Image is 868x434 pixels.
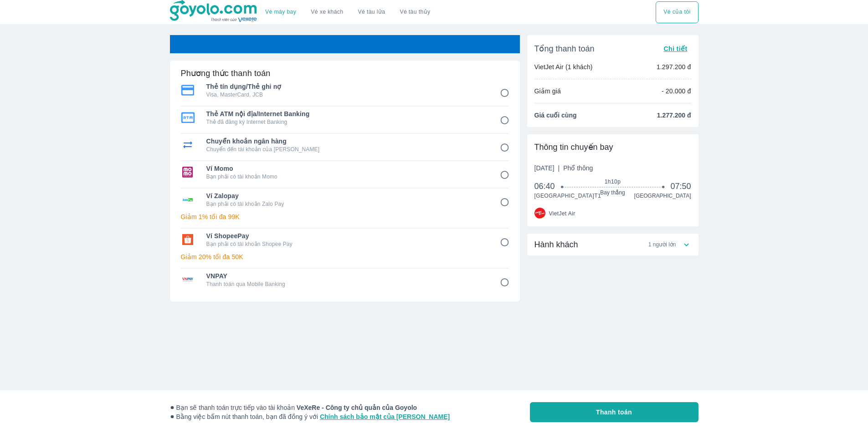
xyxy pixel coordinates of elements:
[392,1,437,23] button: Vé tàu thủy
[558,164,560,172] span: |
[206,191,487,200] span: Ví Zalopay
[351,1,393,23] a: Vé tàu lửa
[534,87,561,96] p: Giảm giá
[181,134,509,156] div: Chuyển khoản ngân hàngChuyển khoản ngân hàngChuyển đến tài khoản của [PERSON_NAME]
[206,118,487,126] p: Thẻ đã đăng ký Internet Banking
[181,252,509,261] p: Giảm 20% tối đa 50K
[181,112,195,123] img: Thẻ ATM nội địa/Internet Banking
[206,200,487,208] p: Bạn phải có tài khoản Zalo Pay
[530,402,699,422] button: Thanh toán
[657,62,691,71] p: 1.297.200 đ
[181,79,509,101] div: Thẻ tín dụng/Thẻ ghi nợThẻ tín dụng/Thẻ ghi nợVisa, MasterCard, JCB
[563,164,593,172] span: Phổ thông
[206,240,487,248] p: Bạn phải có tài khoản Shopee Pay
[181,85,195,96] img: Thẻ tín dụng/Thẻ ghi nợ
[320,413,450,420] a: Chính sách bảo mật của [PERSON_NAME]
[181,194,195,205] img: Ví Zalopay
[663,45,687,52] span: Chi tiết
[534,163,593,173] span: [DATE]
[170,403,450,412] span: Bạn sẽ thanh toán trực tiếp vào tài khoản
[670,181,691,192] span: 07:50
[527,234,699,255] div: Hành khách1 người lớn
[206,109,487,118] span: Thẻ ATM nội địa/Internet Banking
[181,189,509,210] div: Ví ZalopayVí ZalopayBạn phải có tài khoản Zalo Pay
[206,271,487,281] span: VNPAY
[181,229,509,250] div: Ví ShopeePayVí ShopeePayBạn phải có tài khoản Shopee Pay
[206,173,487,180] p: Bạn phải có tài khoản Momo
[181,107,509,128] div: Thẻ ATM nội địa/Internet BankingThẻ ATM nội địa/Internet BankingThẻ đã đăng ký Internet Banking
[657,111,691,120] span: 1.277.200 đ
[206,137,487,146] span: Chuyển khoản ngân hàng
[181,139,195,150] img: Chuyển khoản ngân hàng
[660,42,691,55] button: Chi tiết
[206,82,487,91] span: Thẻ tín dụng/Thẻ ghi nợ
[549,210,575,217] span: VietJet Air
[265,9,296,15] a: Vé máy bay
[662,87,691,96] p: - 20.000 đ
[656,1,698,23] div: choose transportation mode
[181,212,509,221] p: Giảm 1% tối đa 99K
[534,111,577,120] span: Giá cuối cùng
[181,274,195,285] img: VNPAY
[596,408,632,417] span: Thanh toán
[534,62,593,71] p: VietJet Air (1 khách)
[181,269,509,291] div: VNPAYVNPAYThanh toán qua Mobile Banking
[648,241,676,248] span: 1 người lớn
[534,181,563,192] span: 06:40
[297,404,417,411] strong: VeXeRe - Công ty chủ quản của Goyolo
[181,161,509,183] div: Ví MomoVí MomoBạn phải có tài khoản Momo
[181,234,195,245] img: Ví ShopeePay
[656,1,698,23] button: Vé của tôi
[206,91,487,98] p: Visa, MasterCard, JCB
[206,231,487,240] span: Ví ShopeePay
[181,68,271,79] h6: Phương thức thanh toán
[311,9,343,15] a: Vé xe khách
[206,146,487,153] p: Chuyển đến tài khoản của [PERSON_NAME]
[181,167,195,178] img: Ví Momo
[534,239,578,250] span: Hành khách
[562,189,663,196] span: Bay thẳng
[206,164,487,173] span: Ví Momo
[258,1,437,23] div: choose transportation mode
[206,281,487,288] p: Thanh toán qua Mobile Banking
[562,178,663,185] span: 1h10p
[534,142,691,153] div: Thông tin chuyến bay
[534,43,595,54] span: Tổng thanh toán
[170,412,450,421] span: Bằng việc bấm nút thanh toán, bạn đã đồng ý với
